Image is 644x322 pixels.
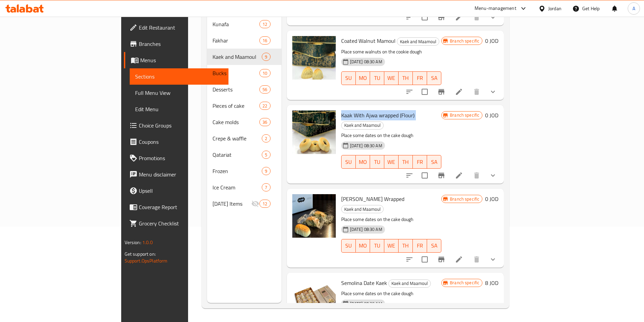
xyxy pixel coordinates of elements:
div: items [259,85,270,94]
button: SU [341,155,356,169]
button: SU [341,71,356,85]
span: Menus [140,56,223,64]
div: items [259,20,270,28]
button: TH [399,239,413,253]
span: TU [373,157,382,167]
div: Fakhar16 [207,32,281,49]
button: delete [468,84,485,100]
button: Branch-specific-item [433,167,449,184]
button: delete [468,167,485,184]
div: Kaek and Maamoul9 [207,49,281,65]
span: 12 [260,21,270,28]
svg: Show Choices [489,171,497,180]
div: items [259,36,270,45]
div: Crepe & waffle2 [207,130,281,147]
img: Semolina Date Kaek [292,278,336,322]
button: show more [485,9,501,26]
button: Branch-specific-item [433,251,449,268]
button: MO [356,155,370,169]
button: Branch-specific-item [433,84,449,100]
div: Desserts56 [207,81,281,98]
span: 10 [260,70,270,77]
span: Kaak With Ajwa wrapped (Flour) [341,110,415,120]
div: Kaek and Maamoul [213,53,262,61]
button: sort-choices [401,251,418,268]
div: items [262,134,270,142]
h6: 8 JOD [485,278,498,288]
div: Frozen [213,167,262,175]
span: Choice Groups [139,121,223,130]
span: 36 [260,119,270,125]
span: 9 [262,168,270,174]
p: Place some walnuts on the cookie dough [341,48,442,56]
span: Grocery Checklist [139,219,223,227]
h6: 0 JOD [485,36,498,46]
svg: Inactive section [251,200,259,208]
span: 22 [260,103,270,109]
span: 7 [262,184,270,191]
span: TH [401,73,410,83]
svg: Show Choices [489,13,497,21]
span: MO [358,73,367,83]
p: Place some dates on the cake dough [341,215,442,224]
span: Kaek and Maamoul [342,205,383,213]
div: items [259,69,270,77]
button: FR [413,239,427,253]
div: items [259,200,270,208]
span: 2 [262,135,270,142]
nav: Menu sections [207,13,281,215]
span: SU [344,73,353,83]
span: Promotions [139,154,223,162]
button: FR [413,155,427,169]
button: MO [356,239,370,253]
span: Get support on: [125,250,156,258]
div: items [262,183,270,191]
p: Place some dates on the cake dough [341,131,442,140]
button: delete [468,9,485,26]
span: SA [430,157,439,167]
div: items [262,167,270,175]
div: Pieces of cake22 [207,98,281,114]
span: [DATE] 08:30 AM [347,226,385,233]
span: Branch specific [447,112,482,118]
svg: Show Choices [489,88,497,96]
span: 1.0.0 [142,238,153,247]
span: Edit Menu [135,105,223,113]
img: Coated Walnut Mamoul [292,36,336,80]
span: Kaek and Maamoul [342,121,383,129]
span: TH [401,241,410,251]
a: Coupons [124,134,229,150]
button: show more [485,84,501,100]
span: Menu disclaimer [139,170,223,179]
button: sort-choices [401,84,418,100]
a: Sections [130,68,229,85]
span: Semolina Date Kaek [341,278,387,288]
span: TH [401,157,410,167]
a: Edit Restaurant [124,19,229,36]
img: Kaak With Ajwa wrapped (Flour) [292,111,336,154]
button: sort-choices [401,9,418,26]
button: show more [485,167,501,184]
span: Pieces of cake [213,102,259,110]
span: Fakhar [213,36,259,45]
a: Edit menu item [455,171,463,180]
span: SU [344,241,353,251]
div: Kaek and Maamoul [397,37,439,46]
div: Ice Cream [213,183,262,191]
span: Kaek and Maamoul [397,38,439,46]
span: MO [358,241,367,251]
div: items [262,53,270,61]
button: SU [341,239,356,253]
div: Qatariat [213,151,262,159]
a: Edit Menu [130,101,229,117]
h6: 0 JOD [485,111,498,120]
button: sort-choices [401,167,418,184]
span: Desserts [213,85,259,94]
span: SA [430,73,439,83]
span: Coupons [139,138,223,146]
span: 16 [260,37,270,44]
button: WE [384,239,399,253]
p: Place some dates on the cake dough [341,289,442,298]
span: 56 [260,86,270,93]
span: MO [358,157,367,167]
